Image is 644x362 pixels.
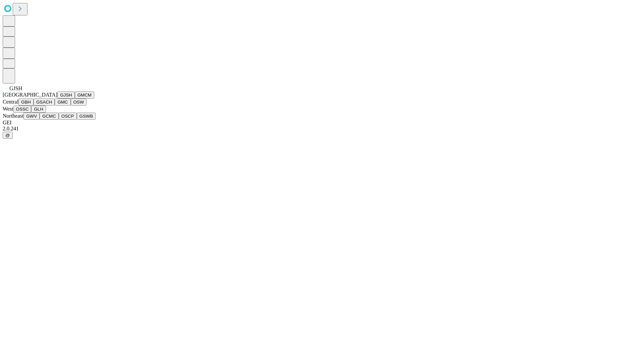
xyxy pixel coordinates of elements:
button: GSWB [77,113,96,120]
button: GWV [23,113,40,120]
button: GLH [31,106,46,113]
span: [GEOGRAPHIC_DATA] [3,92,57,98]
span: Northeast [3,113,23,119]
span: @ [5,133,10,138]
button: GMC [55,99,70,106]
button: GSACH [34,99,55,106]
div: GEI [3,120,641,126]
button: GCMC [40,113,59,120]
div: 2.0.241 [3,126,641,132]
button: GBH [18,99,34,106]
span: GJSH [9,85,22,91]
button: OSSC [13,106,32,113]
button: OSCP [59,113,77,120]
button: OSW [71,99,87,106]
span: Central [3,99,18,105]
button: @ [3,132,13,139]
button: GJSH [57,92,75,99]
span: West [3,106,13,112]
button: GMCM [75,92,94,99]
